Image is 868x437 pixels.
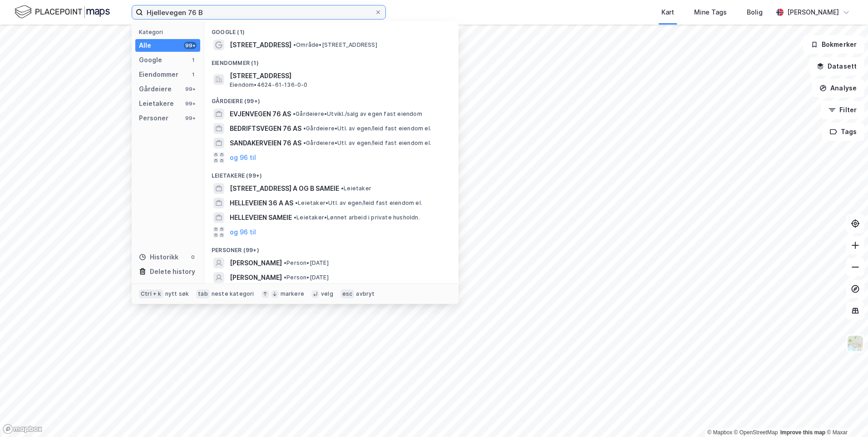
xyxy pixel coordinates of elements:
[150,266,195,277] div: Delete history
[812,79,864,97] button: Analyse
[230,40,291,50] span: [STREET_ADDRESS]
[661,7,674,18] div: Kart
[303,139,306,146] span: •
[295,199,422,207] span: Leietaker • Utl. av egen/leid fast eiendom el.
[230,198,293,209] span: HELLEVEIEN 36 A AS
[303,139,431,147] span: Gårdeiere • Utl. av egen/leid fast eiendom el.
[189,253,197,261] div: 0
[139,98,174,109] div: Leietakere
[230,152,256,163] button: og 96 til
[321,290,333,298] div: velg
[694,7,727,18] div: Mine Tags
[184,100,197,107] div: 99+
[189,71,197,78] div: 1
[139,84,172,94] div: Gårdeiere
[734,429,778,436] a: OpenStreetMap
[204,165,459,181] div: Leietakere (99+)
[230,272,282,283] span: [PERSON_NAME]
[294,214,420,221] span: Leietaker • Lønnet arbeid i private husholdn.
[230,70,448,81] span: [STREET_ADDRESS]
[189,56,197,64] div: 1
[809,57,864,75] button: Datasett
[340,289,355,298] div: esc
[293,110,422,118] span: Gårdeiere • Utvikl./salg av egen fast eiendom
[341,185,371,192] span: Leietaker
[230,109,291,119] span: EVJENVEGEN 76 AS
[139,69,178,80] div: Eiendommer
[747,7,763,18] div: Bolig
[284,259,329,267] span: Person • [DATE]
[230,183,339,194] span: [STREET_ADDRESS] A OG B SAMEIE
[143,5,375,19] input: Søk på adresse, matrikkel, gårdeiere, leietakere eller personer
[3,424,43,434] a: Mapbox homepage
[139,289,163,298] div: Ctrl + k
[787,7,839,18] div: [PERSON_NAME]
[230,212,292,223] span: HELLEVEIEN SAMEIE
[184,114,197,122] div: 99+
[139,113,168,124] div: Personer
[204,21,459,38] div: Google (1)
[204,239,459,256] div: Personer (99+)
[303,125,306,132] span: •
[847,335,864,352] img: Z
[293,41,377,49] span: Område • [STREET_ADDRESS]
[230,81,308,89] span: Eiendom • 4624-61-136-0-0
[281,290,304,298] div: markere
[284,259,286,266] span: •
[139,40,151,51] div: Alle
[341,185,344,192] span: •
[212,290,254,298] div: neste kategori
[293,110,296,117] span: •
[295,199,298,206] span: •
[204,52,459,69] div: Eiendommer (1)
[230,258,282,268] span: [PERSON_NAME]
[165,290,189,298] div: nytt søk
[821,101,864,119] button: Filter
[196,289,210,298] div: tab
[230,227,256,238] button: og 96 til
[356,290,375,298] div: avbryt
[303,125,431,132] span: Gårdeiere • Utl. av egen/leid fast eiendom el.
[230,123,301,134] span: BEDRIFTSVEGEN 76 AS
[293,41,296,48] span: •
[139,55,162,65] div: Google
[184,85,197,93] div: 99+
[803,35,864,54] button: Bokmerker
[204,90,459,107] div: Gårdeiere (99+)
[284,274,329,281] span: Person • [DATE]
[823,393,868,437] iframe: Chat Widget
[139,29,200,35] div: Kategori
[230,138,301,149] span: SANDAKERVEIEN 76 AS
[707,429,732,436] a: Mapbox
[284,274,286,281] span: •
[294,214,296,221] span: •
[780,429,825,436] a: Improve this map
[139,252,178,263] div: Historikk
[15,4,110,20] img: logo.f888ab2527a4732fd821a326f86c7f29.svg
[184,42,197,49] div: 99+
[822,123,864,141] button: Tags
